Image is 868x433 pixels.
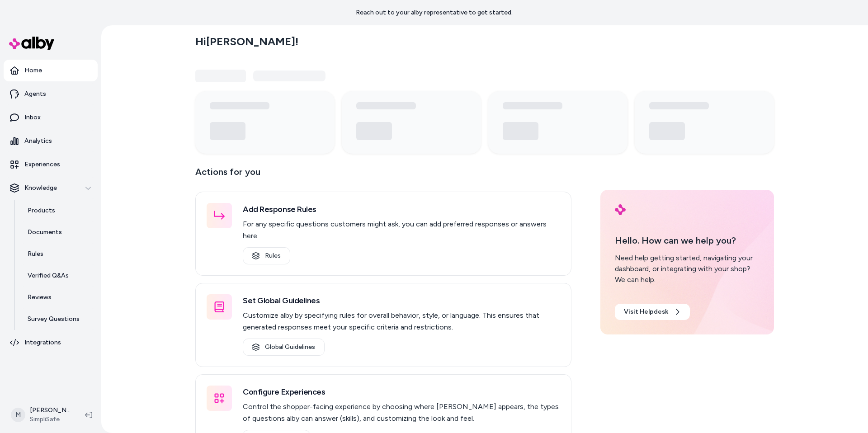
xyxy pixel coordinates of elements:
[19,221,98,243] a: Documents
[243,294,560,307] h3: Set Global Guidelines
[4,332,98,353] a: Integrations
[4,130,98,152] a: Analytics
[4,177,98,199] button: Knowledge
[19,287,98,308] a: Reviews
[243,247,290,264] a: Rules
[243,339,325,356] a: Global Guidelines
[615,253,759,285] div: Need help getting started, navigating your dashboard, or integrating with your shop? We can help.
[28,228,62,237] p: Documents
[24,184,57,193] p: Knowledge
[28,315,80,324] p: Survey Questions
[28,271,69,280] p: Verified Q&As
[5,400,78,429] button: M[PERSON_NAME]SimpliSafe
[9,37,54,50] img: alby Logo
[615,204,626,215] img: alby Logo
[4,83,98,105] a: Agents
[195,35,298,48] h2: Hi [PERSON_NAME] !
[243,218,560,242] p: For any specific questions customers might ask, you can add preferred responses or answers here.
[30,406,71,415] p: [PERSON_NAME]
[19,308,98,330] a: Survey Questions
[28,206,55,215] p: Products
[28,293,52,302] p: Reviews
[195,165,571,186] p: Actions for you
[24,338,61,347] p: Integrations
[243,310,560,333] p: Customize alby by specifying rules for overall behavior, style, or language. This ensures that ge...
[11,408,25,422] span: M
[615,234,759,247] p: Hello. How can we help you?
[243,203,560,216] h3: Add Response Rules
[4,107,98,128] a: Inbox
[24,160,60,169] p: Experiences
[4,60,98,81] a: Home
[243,386,560,398] h3: Configure Experiences
[24,66,42,75] p: Home
[19,200,98,221] a: Products
[30,415,71,424] span: SimpliSafe
[28,249,43,259] p: Rules
[615,304,690,320] a: Visit Helpdesk
[24,136,52,146] p: Analytics
[24,89,46,99] p: Agents
[243,401,560,424] p: Control the shopper-facing experience by choosing where [PERSON_NAME] appears, the types of quest...
[19,265,98,287] a: Verified Q&As
[356,8,513,17] p: Reach out to your alby representative to get started.
[24,113,41,122] p: Inbox
[4,154,98,175] a: Experiences
[19,243,98,265] a: Rules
